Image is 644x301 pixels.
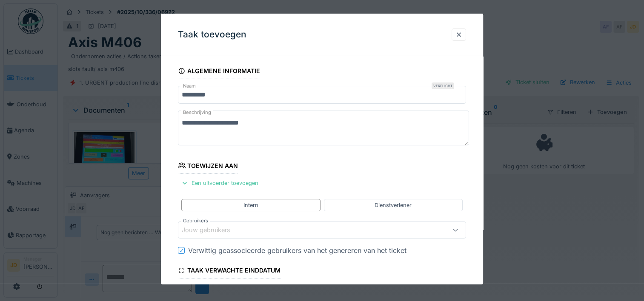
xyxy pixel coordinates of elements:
label: Naam [181,82,197,90]
div: Toewijzen aan [178,159,238,174]
div: Dienstverlener [375,201,412,209]
div: Algemene informatie [178,65,260,79]
label: Beschrijving [181,107,213,118]
label: Gebruikers [181,217,210,224]
div: Verplicht [432,82,454,89]
div: Verwittig geassocieerde gebruikers van het genereren van het ticket [188,245,406,256]
div: Een uitvoerder toevoegen [178,177,262,189]
div: Jouw gebruikers [182,225,242,235]
div: Intern [243,201,258,209]
div: Taak verwachte einddatum [178,264,280,278]
h3: Taak toevoegen [178,29,246,40]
